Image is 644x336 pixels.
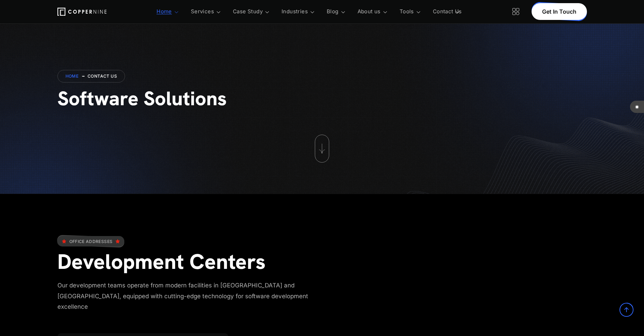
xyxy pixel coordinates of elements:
[57,250,318,273] h2: Development Centers
[57,8,106,16] img: logo-white.png
[65,73,79,79] a: Home
[532,3,587,20] a: Get In Touch
[57,273,318,312] p: Our development teams operate from modern facilities in [GEOGRAPHIC_DATA] and [GEOGRAPHIC_DATA], ...
[57,87,587,110] h1: Software Solutions
[57,236,125,246] span: Office Addresses
[82,74,117,78] li: contact us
